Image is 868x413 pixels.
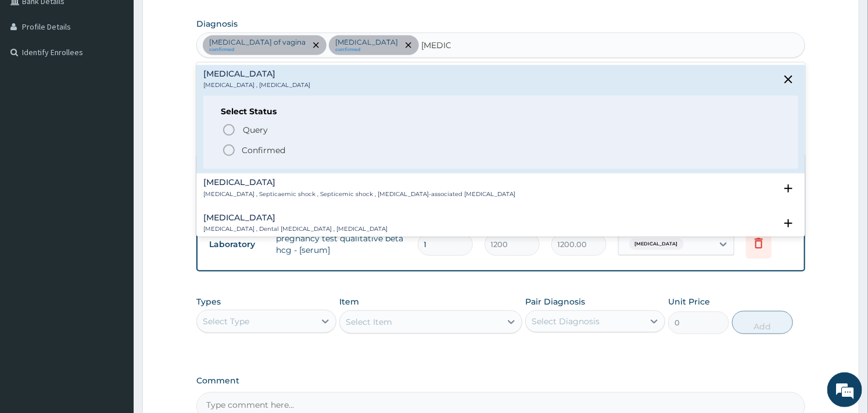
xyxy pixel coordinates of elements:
label: Item [339,296,359,307]
div: Minimize live chat window [191,6,218,34]
i: open select status [781,216,795,230]
i: status option filled [222,143,236,157]
p: [MEDICAL_DATA] , Septicaemic shock , Septicemic shock , [MEDICAL_DATA]-associated [MEDICAL_DATA] [203,190,515,198]
p: [MEDICAL_DATA] [335,38,398,47]
p: [MEDICAL_DATA] , [MEDICAL_DATA] [203,81,310,89]
img: d_794563401_company_1708531726252_794563401 [21,58,47,87]
div: Chat with us now [60,65,195,80]
small: confirmed [209,47,306,53]
label: Comment [196,376,805,386]
h4: [MEDICAL_DATA] [203,70,310,78]
textarea: Type your message and hit 'Enter' [6,283,221,324]
small: confirmed [335,47,398,53]
h4: [MEDICAL_DATA] [203,178,515,187]
label: Diagnosis [196,18,238,30]
p: Confirmed [242,144,285,156]
p: [MEDICAL_DATA] of vagina [209,38,306,47]
div: Select Type [203,316,249,327]
h6: Select Status [221,107,780,116]
i: open select status [781,182,795,195]
td: Laboratory [203,234,270,255]
div: Select Diagnosis [532,316,600,327]
span: We're online! [67,129,160,247]
i: close select status [781,73,795,86]
i: status option query [222,123,236,137]
span: [MEDICAL_DATA] [629,238,684,250]
span: remove selection option [311,40,321,50]
label: Pair Diagnosis [525,296,585,307]
span: remove selection option [403,40,414,50]
td: pregnancy test qualitative beta hcg - [serum] [270,227,411,262]
h4: [MEDICAL_DATA] [203,213,388,222]
span: Query [243,124,268,136]
p: [MEDICAL_DATA] , Dental [MEDICAL_DATA] , [MEDICAL_DATA] [203,225,388,233]
label: Unit Price [668,296,710,307]
label: Types [196,297,221,307]
button: Add [732,311,793,334]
